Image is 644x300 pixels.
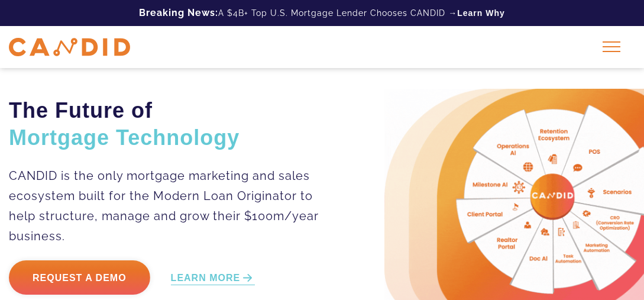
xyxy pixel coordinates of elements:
span: Mortgage Technology [9,125,240,150]
a: LEARN MORE [171,272,255,285]
h2: The Future of [9,97,325,151]
img: CANDID APP [9,38,130,56]
a: Learn Why [457,7,505,19]
p: CANDID is the only mortgage marketing and sales ecosystem built for the Modern Loan Originator to... [9,166,325,246]
a: Request a Demo [9,260,150,295]
b: Breaking News: [139,7,218,18]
